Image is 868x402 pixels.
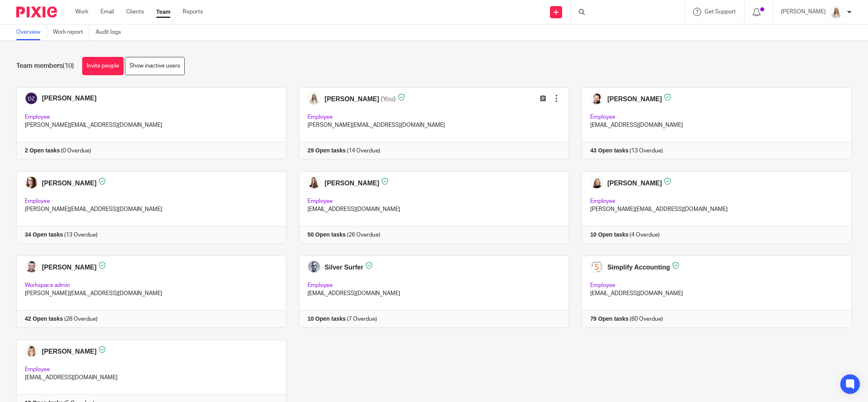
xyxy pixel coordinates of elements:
a: Reports [183,8,203,16]
a: Email [100,8,114,16]
span: (10) [63,63,74,69]
img: Headshot%2011-2024%20white%20background%20square%202.JPG [830,6,843,19]
a: Overview [16,24,47,40]
img: Pixie [16,7,57,17]
a: Clients [126,8,144,16]
a: Audit logs [96,24,127,40]
a: Work report [53,24,89,40]
a: Invite people [82,57,124,75]
span: Get Support [704,9,736,15]
a: Work [75,8,88,16]
a: Show inactive users [125,57,185,75]
p: [PERSON_NAME] [781,8,826,16]
a: Team [156,8,170,16]
h1: Team members [16,62,74,70]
